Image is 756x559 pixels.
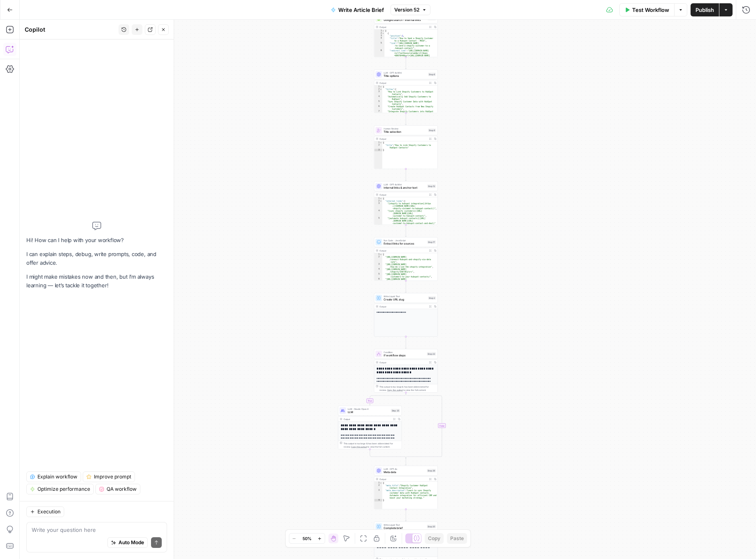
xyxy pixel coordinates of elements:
div: 1 [374,197,382,200]
span: Internal links & anchor text [384,186,426,190]
div: 3 [374,90,382,95]
span: Human Review [384,127,426,130]
div: 2 [374,32,384,35]
span: Copy the output [387,389,403,391]
p: I can explain steps, debug, write prompts, code, and offer advice. [26,250,167,267]
div: 5 [374,100,382,105]
div: 6 [374,278,382,283]
span: Write Liquid Text [384,295,426,298]
div: Step 39 [427,469,436,473]
span: LLM · GPT-4o Mini [384,71,426,74]
span: Optimize performance [37,485,90,493]
div: 5 [374,42,384,49]
div: Output [379,81,426,85]
div: 6 [374,49,384,67]
div: 1 [374,85,382,88]
span: Title selection [384,130,426,134]
div: 4 [374,210,382,217]
span: Toggle code folding, rows 1 through 9 [380,85,382,88]
span: Title options [384,74,426,78]
span: Copy [428,535,440,542]
div: 4 [374,95,382,100]
span: Auto Mode [119,539,144,546]
div: This output is too large & has been abbreviated for review. to view the full content. [344,442,400,448]
span: Version 52 [394,6,419,14]
button: Execution [26,506,64,517]
div: 4 [374,268,382,273]
div: Output [344,418,391,421]
span: Toggle code folding, rows 1 through 4 [380,482,382,484]
span: Write Article Brief [338,6,384,14]
div: Step 25 [391,409,400,413]
span: Test Workflow [632,6,669,14]
span: 50% [302,535,312,542]
div: Output [379,361,426,364]
div: 5 [374,217,382,224]
span: Improve prompt [94,473,131,480]
div: 4 [374,37,384,42]
div: Run Code · JavaScriptExtract links for sourcesStep 17Output[ "[URL][DOMAIN_NAME] /connect-hubspot... [374,237,438,281]
div: Step 2 [428,296,436,300]
div: 3 [374,263,382,268]
span: Write Liquid Text [384,523,425,527]
div: 5 [374,273,382,278]
p: Hi! How can I help with your workflow? [26,236,167,245]
span: Publish [696,6,714,14]
button: Publish [691,3,719,16]
div: Output [379,305,426,308]
g: Edge from step_39 to step_20 [405,509,407,521]
span: Toggle code folding, rows 1 through 3 [380,141,382,144]
div: 6 [374,224,382,227]
button: Paste [447,533,467,544]
div: 3 [374,202,382,210]
span: QA workflow [107,485,137,493]
span: LLM [348,410,389,414]
button: Write Article Brief [326,3,389,16]
div: 3 [374,149,382,151]
div: 1 [374,30,384,32]
button: Optimize performance [26,484,94,494]
span: Execution [37,508,60,515]
g: Edge from step_12 to step_17 [405,225,407,237]
span: LLM · GPT-4o Mini [384,183,426,186]
g: Edge from step_6 to step_9 [405,113,407,125]
button: Test Workflow [619,3,674,16]
div: Output [379,137,426,141]
g: Edge from step_11 to step_6 [405,57,407,69]
span: Condition [384,351,425,354]
g: Edge from step_17 to step_2 [405,281,407,293]
g: Edge from step_23-conditional-end to step_39 [405,458,407,466]
g: Edge from step_23 to step_25 [369,393,406,405]
div: 1 [374,482,382,484]
div: Step 9 [428,129,436,132]
button: Auto Mode [107,537,148,548]
div: Step 20 [427,525,436,529]
g: Edge from step_9 to step_12 [405,169,407,181]
div: 1 [374,141,382,144]
div: This output is too large & has been abbreviated for review. to view the full content. [379,385,436,392]
g: Edge from step_23 to step_23-conditional-end [406,393,442,459]
button: Version 52 [391,5,430,15]
span: Toggle code folding, rows 1 through 7 [380,197,382,200]
button: Copy [425,533,444,544]
span: Toggle code folding, rows 1 through 7 [380,253,382,256]
div: LLM · GPT-4oMeta dataStep 39Output{ "meta_title":"Shopify Customer HubSpot Contact Integration", ... [374,466,438,509]
button: Improve prompt [83,471,135,482]
span: Toggle code folding, rows 2 through 8 [380,88,382,90]
div: LLM · GPT-4o MiniInternal links & anchor textStep 12Output{ "internal_links":[ "[shopify to hubsp... [374,181,438,225]
div: 6 [374,105,382,110]
div: Output [379,478,426,481]
div: Google search - internal linksStep 11Output[ { "position":1, "title":"How to Send a Shopify Custo... [374,14,438,57]
span: Toggle code folding, rows 2 through 14 [382,32,384,35]
span: Copy the output [351,446,367,448]
div: Copilot [25,25,116,34]
span: LLM · Claude Opus 4 [348,407,389,411]
div: 2 [374,256,382,263]
span: LLM · GPT-4o [384,467,425,471]
g: Edge from step_2 to step_23 [405,337,407,349]
span: Meta data [384,470,425,474]
span: If workflow steps [384,353,425,358]
div: Step 6 [428,73,436,76]
div: 2 [374,200,382,202]
button: QA workflow [95,484,140,494]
